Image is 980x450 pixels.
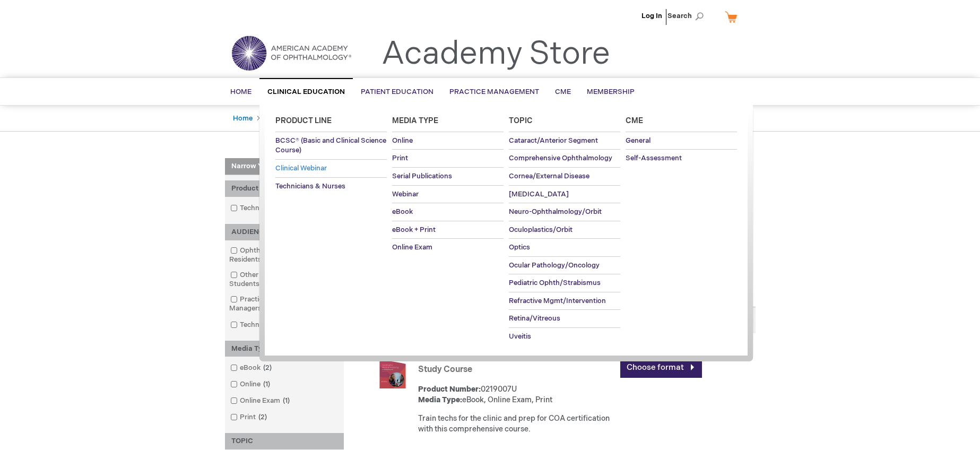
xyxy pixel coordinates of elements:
a: Academy Store [381,35,610,73]
strong: Media Type: [418,395,462,404]
div: Train techs for the clinic and prep for COA certification with this comprehensive course. [418,413,615,435]
span: eBook [392,207,413,216]
a: eBook2 [228,363,276,373]
span: Cornea/External Disease [509,172,589,180]
span: Technicians & Nurses [275,182,345,191]
span: Clinical Webinar [275,164,327,172]
span: Ocular Pathology/Oncology [509,261,600,270]
span: Self-Assessment [626,154,682,162]
div: Product Line [225,180,344,197]
img: Ophthalmic Medical Assisting: An Independent Study Course [376,354,410,388]
strong: Product Number: [418,385,481,394]
span: Webinar [392,190,419,198]
span: Retina/Vitreous [509,314,560,323]
a: Choose format [620,357,702,378]
div: 0219007U eBook, Online Exam, Print [418,384,615,405]
span: Clinical Education [267,88,345,96]
a: Other MDs & Medical Students1 [228,270,341,289]
span: Home [230,88,251,96]
span: Uveitis [509,332,531,341]
a: Technicians & Nurses3 [228,203,325,213]
span: Topic [509,116,533,125]
span: eBook + Print [392,226,436,234]
span: Pediatric Ophth/Strabismus [509,279,601,287]
strong: Narrow Your Choices [225,158,344,175]
a: Log In [641,12,662,20]
span: Refractive Mgmt/Intervention [509,297,606,305]
span: [MEDICAL_DATA] [509,190,569,198]
span: Online [392,136,413,145]
span: Neuro-Ophthalmology/Orbit [509,207,602,216]
span: General [626,136,651,145]
span: Online Exam [392,243,432,252]
div: TOPIC [225,433,344,449]
span: Cme [626,116,643,125]
span: Search [667,5,708,27]
a: Home [233,114,253,123]
span: 1 [261,380,273,388]
a: Online Exam1 [228,396,294,406]
span: Print [392,154,408,162]
a: Ophthalmic Medical Assisting: An Independent Study Course [418,352,603,375]
span: Oculoplastics/Orbit [509,226,573,234]
span: 2 [256,413,270,421]
span: Optics [509,243,530,252]
span: Comprehensive Ophthalmology [509,154,612,162]
span: Patient Education [361,88,433,96]
div: AUDIENCE [225,224,344,240]
span: CME [555,88,571,96]
span: BCSC® (Basic and Clinical Science Course) [275,136,386,155]
a: Technicians & Nurses3 [228,320,325,330]
span: Practice Management [449,88,539,96]
a: Print2 [228,412,271,422]
div: Media Type [225,341,344,357]
a: Online1 [228,379,274,390]
span: Media Type [392,116,438,125]
span: 1 [280,396,292,405]
a: Ophthalmologists & Residents1 [228,246,341,265]
span: Cataract/Anterior Segment [509,136,598,145]
span: Serial Publications [392,172,452,180]
span: 2 [261,364,274,372]
span: Membership [587,88,635,96]
span: Product Line [275,116,332,125]
a: Practice Administrators & Managers1 [228,295,341,314]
